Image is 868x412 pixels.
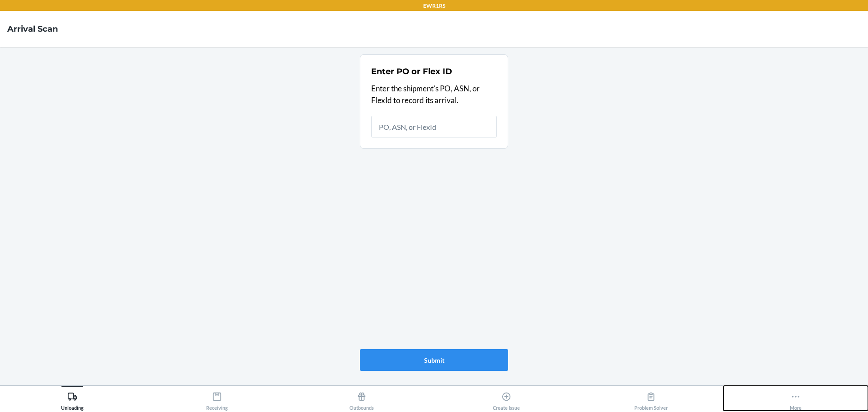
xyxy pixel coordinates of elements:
div: Problem Solver [634,388,668,411]
button: Outbounds [289,386,434,411]
h2: Enter PO or Flex ID [371,66,452,77]
p: EWR1RS [423,2,445,10]
div: More [790,388,802,411]
button: More [723,386,868,411]
button: Problem Solver [579,386,723,411]
div: Outbounds [349,388,374,411]
button: Create Issue [434,386,579,411]
button: Receiving [145,386,289,411]
input: PO, ASN, or FlexId [371,116,497,137]
button: Submit [360,349,508,371]
p: Enter the shipment's PO, ASN, or FlexId to record its arrival. [371,83,497,106]
div: Unloading [61,388,84,411]
h4: Arrival Scan [7,23,58,35]
div: Create Issue [493,388,520,411]
div: Receiving [206,388,228,411]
